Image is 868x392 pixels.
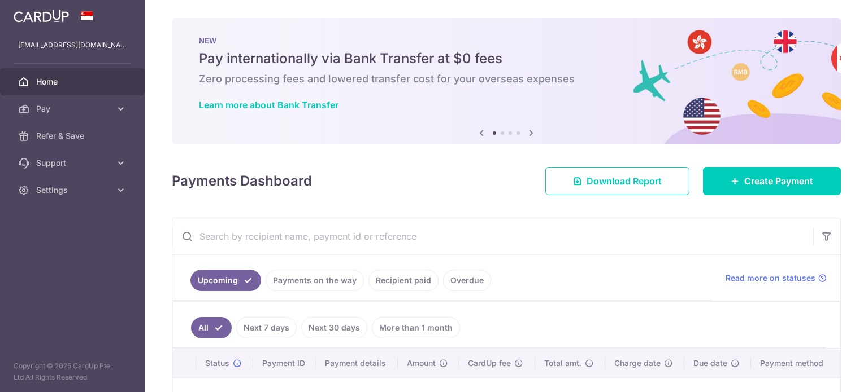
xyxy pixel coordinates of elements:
[236,317,297,338] a: Next 7 days
[301,317,367,338] a: Next 30 days
[407,358,436,369] span: Amount
[703,167,841,195] a: Create Payment
[18,39,127,51] p: [EMAIL_ADDRESS][DOMAIN_NAME]
[199,99,338,111] a: Learn more about Bank Transfer
[36,76,111,87] span: Home
[443,270,491,291] a: Overdue
[545,167,689,195] a: Download Report
[36,157,111,169] span: Support
[199,36,814,45] p: NEW
[726,272,827,284] a: Read more on statuses
[199,50,814,68] h5: Pay internationally via Bank Transfer at $0 fees
[205,358,229,369] span: Status
[614,358,661,369] span: Charge date
[726,272,815,284] span: Read more on statuses
[36,184,111,196] span: Settings
[36,103,111,114] span: Pay
[191,317,232,338] a: All
[172,218,813,254] input: Search by recipient name, payment id or reference
[190,270,261,291] a: Upcoming
[172,171,312,191] h4: Payments Dashboard
[14,9,69,23] img: CardUp
[368,270,439,291] a: Recipient paid
[693,358,727,369] span: Due date
[36,130,111,142] span: Refer & Save
[587,174,662,188] span: Download Report
[253,349,316,378] th: Payment ID
[266,270,364,291] a: Payments on the way
[372,317,460,338] a: More than 1 month
[751,349,840,378] th: Payment method
[316,349,398,378] th: Payment details
[172,18,841,144] img: Bank transfer banner
[744,174,813,188] span: Create Payment
[468,358,511,369] span: CardUp fee
[199,72,814,86] h6: Zero processing fees and lowered transfer cost for your overseas expenses
[544,358,581,369] span: Total amt.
